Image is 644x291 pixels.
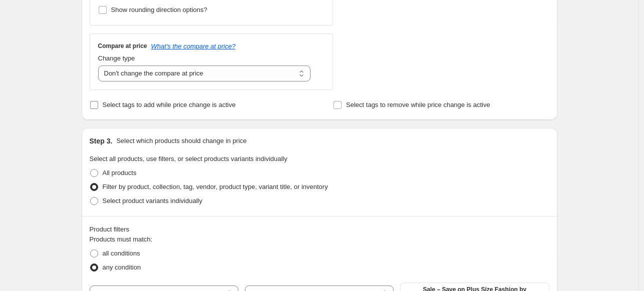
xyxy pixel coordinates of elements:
[103,183,328,190] span: Filter by product, collection, tag, vendor, product type, variant title, or inventory
[103,101,236,108] span: Select tags to add while price change is active
[98,54,135,62] span: Change type
[111,6,207,13] span: Show rounding direction options?
[103,169,137,176] span: All products
[116,136,246,146] p: Select which products should change in price
[103,263,141,271] span: any condition
[151,42,236,50] button: What's the compare at price?
[103,197,202,204] span: Select product variants individually
[346,101,490,108] span: Select tags to remove while price change is active
[90,155,287,162] span: Select all products, use filters, or select products variants individually
[98,42,147,50] h3: Compare at price
[90,235,153,243] span: Products must match:
[90,224,549,234] div: Product filters
[103,249,140,257] span: all conditions
[90,136,113,146] h2: Step 3.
